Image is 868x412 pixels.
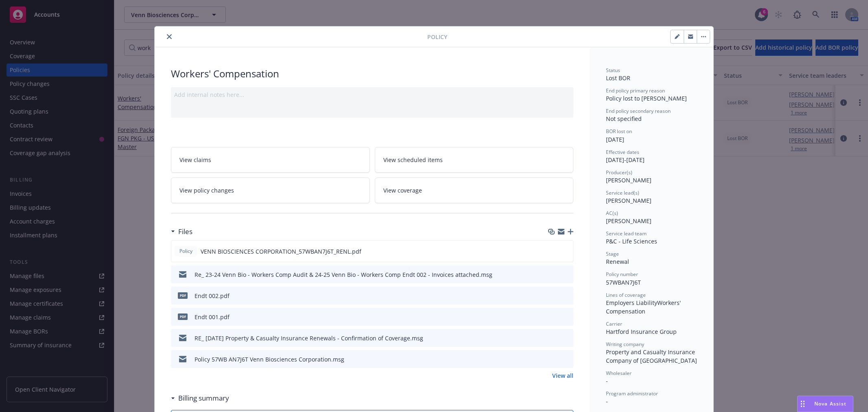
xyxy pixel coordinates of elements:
span: View claims [179,156,211,164]
button: download file [550,355,556,364]
div: Endt 002.pdf [195,291,230,300]
span: Wholesaler [606,370,632,377]
a: View all [552,371,573,380]
span: View policy changes [179,186,234,195]
span: AC(s) [606,210,618,217]
span: Policy lost to [PERSON_NAME] [606,94,687,102]
span: Lost BOR [606,74,630,82]
div: Files [171,226,192,237]
button: Nova Assist [797,396,853,412]
span: VENN BIOSCIENCES CORPORATION_57WBAN7J6T_RENL.pdf [201,247,361,256]
span: 57WBAN7J6T [606,278,641,286]
span: Employers Liability [606,299,657,307]
button: preview file [563,291,570,300]
div: Drag to move [798,396,808,412]
button: preview file [562,247,570,256]
span: BOR lost on [606,128,632,135]
span: [DATE] [606,136,624,143]
span: View coverage [383,186,422,195]
div: Policy 57WB AN7J6T Venn Biosciences Corporation.msg [195,355,344,364]
div: [DATE] - [DATE] [606,149,697,164]
div: Workers' Compensation [171,67,573,81]
button: preview file [563,355,570,364]
span: [PERSON_NAME] [606,217,652,225]
button: download file [550,313,556,321]
span: Policy [178,248,194,255]
button: download file [550,334,556,342]
span: Carrier [606,320,622,327]
h3: Files [178,226,192,237]
span: End policy secondary reason [606,107,671,114]
span: Policy [427,33,447,41]
span: Nova Assist [814,400,846,407]
span: Stage [606,250,619,257]
span: Writing company [606,341,644,348]
div: Add internal notes here... [174,90,570,99]
span: [PERSON_NAME] [606,197,652,204]
span: Lines of coverage [606,291,646,298]
a: View claims [171,147,370,173]
a: View scheduled items [375,147,574,173]
span: Service lead team [606,230,647,237]
button: preview file [563,313,570,321]
span: View scheduled items [383,156,443,164]
span: Policy number [606,271,638,278]
button: close [164,32,174,42]
span: P&C - Life Sciences [606,237,657,245]
span: Status [606,67,620,74]
div: Re_ 23-24 Venn Bio - Workers Comp Audit & 24-25 Venn Bio - Workers Comp Endt 002 - Invoices attac... [195,270,492,279]
span: pdf [178,313,188,320]
span: Hartford Insurance Group [606,328,677,335]
span: Workers' Compensation [606,299,682,315]
button: preview file [563,334,570,342]
button: preview file [563,270,570,279]
span: Effective dates [606,149,639,156]
span: - [606,377,608,385]
a: View coverage [375,178,574,203]
h3: Billing summary [178,393,229,403]
div: Endt 001.pdf [195,313,230,321]
span: - [606,397,608,405]
button: download file [549,247,556,256]
span: End policy primary reason [606,87,665,94]
div: RE_ [DATE] Property & Casualty Insurance Renewals - Confirmation of Coverage.msg [195,334,423,342]
span: Service lead(s) [606,189,639,196]
span: Not specified [606,115,642,123]
span: Renewal [606,258,629,265]
div: Billing summary [171,393,229,403]
span: [PERSON_NAME] [606,176,652,184]
span: Program administrator [606,390,658,397]
button: download file [550,270,556,279]
span: pdf [178,292,188,298]
button: download file [550,291,556,300]
span: Producer(s) [606,169,632,176]
a: View policy changes [171,178,370,203]
span: Property and Casualty Insurance Company of [GEOGRAPHIC_DATA] [606,348,697,364]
